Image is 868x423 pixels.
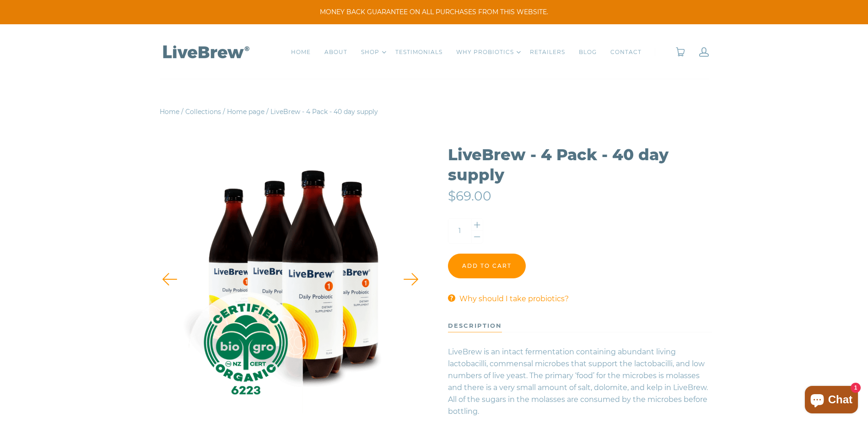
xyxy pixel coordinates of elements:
[185,108,221,116] a: Collections
[160,108,179,116] a: Home
[448,347,708,416] span: LiveBrew is an intact fermentation containing abundant living lactobacilli, commensal microbes th...
[459,293,569,305] a: Why should I take probiotics?
[802,386,861,416] inbox-online-store-chat: Shopify online store chat
[530,48,565,57] a: RETAILERS
[448,319,502,332] div: description
[448,145,712,185] h1: LiveBrew - 4 Pack - 40 day supply
[324,48,347,57] a: ABOUT
[291,48,311,57] a: HOME
[456,48,514,57] a: WHY PROBIOTICS
[448,219,471,243] input: Quantity
[610,48,642,57] a: CONTACT
[156,145,425,414] img: LiveBrew - 4 Pack - 40 day supply
[448,188,491,204] span: $69.00
[160,43,251,60] img: LiveBrew
[223,108,225,116] span: /
[459,294,569,303] span: Why should I take probiotics?
[266,108,269,116] span: /
[361,48,379,57] a: SHOP
[227,108,264,116] a: Home page
[448,254,526,278] input: Add to cart
[579,48,597,57] a: BLOG
[181,108,183,116] span: /
[395,48,442,57] a: TESTIMONIALS
[270,108,378,116] span: LiveBrew - 4 Pack - 40 day supply
[14,7,854,17] span: MONEY BACK GUARANTEE ON ALL PURCHASES FROM THIS WEBSITE.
